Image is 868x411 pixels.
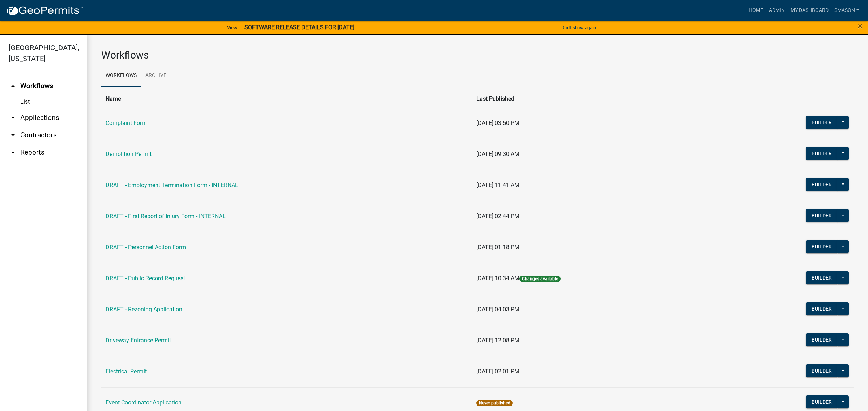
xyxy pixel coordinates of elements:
[476,182,519,189] span: [DATE] 11:41 AM
[476,306,519,313] span: [DATE] 04:03 PM
[806,302,838,315] button: Builder
[806,364,838,377] button: Builder
[806,240,838,253] button: Builder
[101,64,141,87] a: Workflows
[788,4,831,17] a: My Dashboard
[806,333,838,346] button: Builder
[476,244,519,251] span: [DATE] 01:18 PM
[806,395,838,408] button: Builder
[141,64,171,87] a: Archive
[806,271,838,284] button: Builder
[9,131,17,139] i: arrow_drop_down
[9,148,17,157] i: arrow_drop_down
[858,22,863,30] button: Close
[476,213,519,220] span: [DATE] 02:44 PM
[106,213,226,220] a: DRAFT - First Report of Injury Form - INTERNAL
[106,182,238,189] a: DRAFT - Employment Termination Form - INTERNAL
[106,306,182,313] a: DRAFT - Rezoning Application
[806,147,838,160] button: Builder
[101,49,854,61] h3: Workflows
[766,4,788,17] a: Admin
[101,90,472,108] th: Name
[806,209,838,222] button: Builder
[106,399,182,406] a: Event Coordinator Application
[9,113,17,122] i: arrow_drop_down
[476,151,519,157] span: [DATE] 09:30 AM
[224,22,240,34] a: View
[106,368,147,375] a: Electrical Permit
[746,4,766,17] a: Home
[106,244,186,251] a: DRAFT - Personnel Action Form
[519,276,561,282] span: Changes available
[9,82,17,90] i: arrow_drop_up
[831,4,862,17] a: Smason
[476,400,513,406] span: Never published
[476,120,519,126] span: [DATE] 03:50 PM
[106,151,152,157] a: Demolition Permit
[472,90,716,108] th: Last Published
[244,24,354,31] strong: SOFTWARE RELEASE DETAILS FOR [DATE]
[476,337,519,344] span: [DATE] 12:08 PM
[476,368,519,375] span: [DATE] 02:01 PM
[858,21,863,31] span: ×
[106,337,171,344] a: Driveway Entrance Permit
[106,120,147,126] a: Complaint Form
[106,275,185,282] a: DRAFT - Public Record Request
[476,275,519,282] span: [DATE] 10:34 AM
[558,22,599,34] button: Don't show again
[806,116,838,129] button: Builder
[806,178,838,191] button: Builder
